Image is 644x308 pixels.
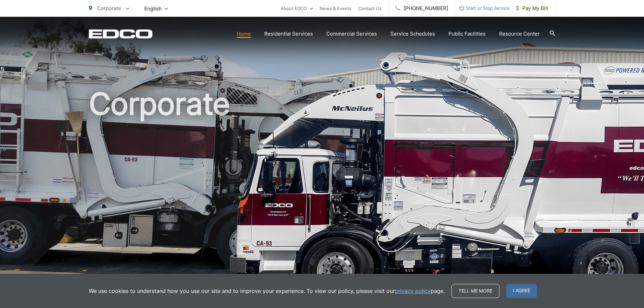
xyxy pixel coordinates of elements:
[320,4,352,12] a: News & Events
[89,87,555,299] h1: Corporate
[89,29,153,39] a: EDCD logo. Return to the homepage.
[448,30,486,38] a: Public Facilities
[395,287,431,295] a: privacy policy
[390,30,435,38] a: Service Schedules
[358,4,382,12] a: Contact Us
[326,30,377,38] a: Commercial Services
[506,284,537,298] span: I agree
[281,4,313,12] a: About EDCO
[516,4,548,12] span: Pay My Bill
[237,30,251,38] a: Home
[499,30,540,38] a: Resource Center
[97,5,121,11] span: Corporate
[89,287,445,295] p: We use cookies to understand how you use our site and to improve your experience. To view our pol...
[451,284,499,298] a: Tell me more
[139,3,173,14] span: English
[264,30,313,38] a: Residential Services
